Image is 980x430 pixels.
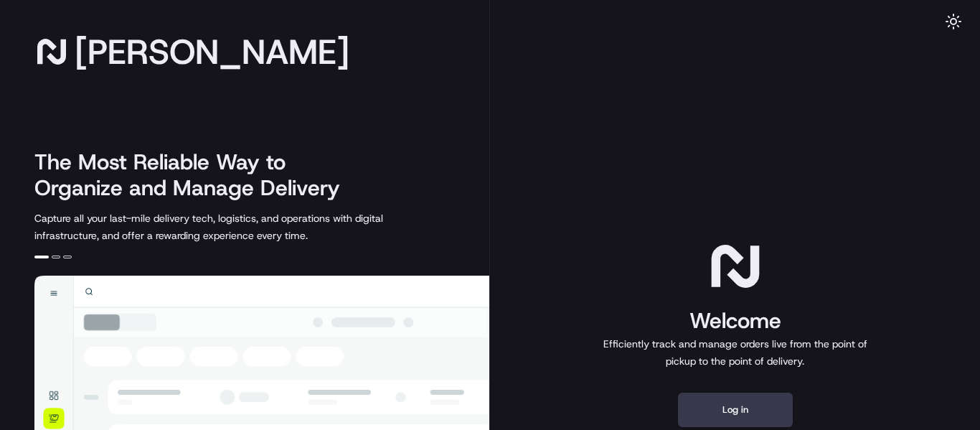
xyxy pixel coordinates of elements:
[598,307,873,335] h1: Welcome
[34,210,448,244] p: Capture all your last-mile delivery tech, logistics, and operations with digital infrastructure, ...
[598,335,873,370] p: Efficiently track and manage orders live from the point of pickup to the point of delivery.
[75,37,349,66] span: [PERSON_NAME]
[678,393,793,427] button: Log in
[34,149,356,201] h2: The Most Reliable Way to Organize and Manage Delivery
